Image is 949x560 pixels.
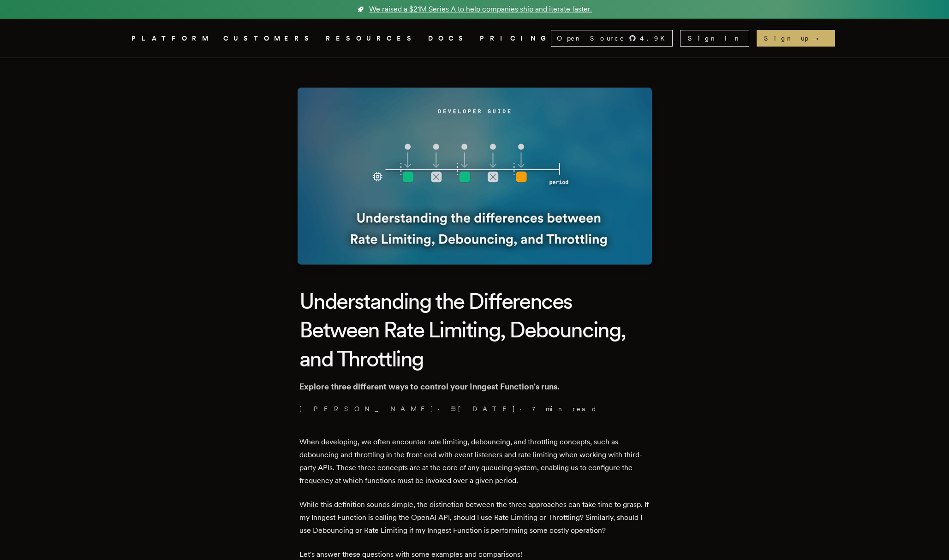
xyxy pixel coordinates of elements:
[428,33,469,44] a: DOCS
[299,404,434,413] a: [PERSON_NAME]
[480,33,551,44] a: PRICING
[299,287,650,373] h1: Understanding the Differences Between Rate Limiting, Debouncing, and Throttling
[369,4,592,15] span: We raised a $21M Series A to help companies ship and iterate faster.
[680,30,749,47] a: Sign In
[223,33,315,44] a: CUSTOMERS
[326,33,417,44] button: RESOURCES
[532,404,597,413] span: 7 min read
[299,404,650,413] p: · ·
[299,436,650,487] p: When developing, we often encounter rate limiting, debouncing, and throttling concepts, such as d...
[812,34,828,43] span: →
[640,34,670,43] span: 4.9 K
[131,33,212,44] button: PLATFORM
[106,19,844,58] nav: Global
[299,498,650,537] p: While this definition sounds simple, the distinction between the three approaches can take time t...
[557,34,625,43] span: Open Source
[450,404,516,413] span: [DATE]
[299,380,650,393] p: Explore three different ways to control your Inngest Function's runs.
[757,30,835,47] a: Sign up
[298,88,652,265] img: Featured image for Understanding the Differences Between Rate Limiting, Debouncing, and Throttlin...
